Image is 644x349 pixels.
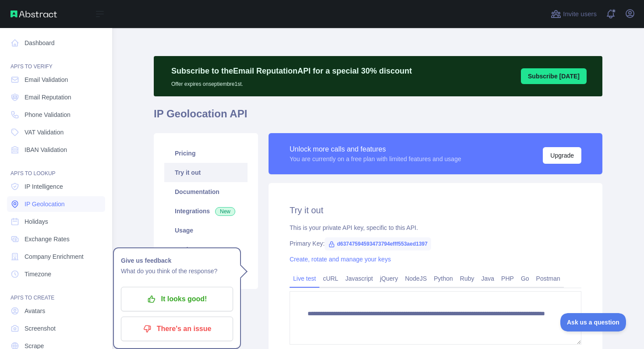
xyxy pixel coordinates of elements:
[25,75,68,84] span: Email Validation
[478,271,498,286] a: Java
[498,271,517,286] a: PHP
[325,237,431,250] span: d63747594593473794efff553aed1397
[7,179,105,194] a: IP Intelligence
[25,182,63,191] span: IP Intelligence
[7,214,105,229] a: Holidays
[319,271,342,286] a: cURL
[25,200,65,208] span: IP Geolocation
[171,77,412,88] p: Offer expires on septiembre 1st.
[25,235,70,243] span: Exchange Rates
[549,7,598,21] button: Invite users
[290,155,461,163] div: You are currently on a free plan with limited features and usage
[7,53,105,70] div: API'S TO VERIFY
[7,107,105,123] a: Phone Validation
[7,159,105,177] div: API'S TO LOOKUP
[290,256,391,263] a: Create, rotate and manage your keys
[290,204,581,216] h2: Try it out
[290,223,581,232] div: This is your private API key, specific to this API.
[7,89,105,105] a: Email Reputation
[521,68,587,84] button: Subscribe [DATE]
[25,270,51,278] span: Timezone
[25,307,45,315] span: Avatars
[25,93,71,102] span: Email Reputation
[376,271,401,286] a: jQuery
[430,271,456,286] a: Python
[290,239,581,248] div: Primary Key:
[164,163,248,182] a: Try it out
[164,240,248,259] a: Settings
[456,271,478,286] a: Ruby
[533,271,564,286] a: Postman
[25,252,84,261] span: Company Enrichment
[290,144,461,155] div: Unlock more calls and features
[7,284,105,301] div: API'S TO CREATE
[164,201,248,221] a: Integrations New
[290,271,319,286] a: Live test
[7,249,105,264] a: Company Enrichment
[7,35,105,51] a: Dashboard
[401,271,430,286] a: NodeJS
[517,271,533,286] a: Go
[7,196,105,212] a: IP Geolocation
[560,313,626,331] iframe: Toggle Customer Support
[164,221,248,240] a: Usage
[543,147,581,164] button: Upgrade
[215,207,235,216] span: New
[154,107,602,128] h1: IP Geolocation API
[11,11,57,18] img: Abstract API
[563,9,597,19] span: Invite users
[25,324,56,333] span: Screenshot
[25,217,48,226] span: Holidays
[7,303,105,319] a: Avatars
[7,266,105,282] a: Timezone
[7,72,105,88] a: Email Validation
[25,145,67,154] span: IBAN Validation
[7,231,105,247] a: Exchange Rates
[164,144,248,163] a: Pricing
[7,321,105,336] a: Screenshot
[164,182,248,201] a: Documentation
[25,110,71,119] span: Phone Validation
[342,271,376,286] a: Javascript
[25,128,64,137] span: VAT Validation
[7,142,105,158] a: IBAN Validation
[7,124,105,140] a: VAT Validation
[171,65,412,77] p: Subscribe to the Email Reputation API for a special 30 % discount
